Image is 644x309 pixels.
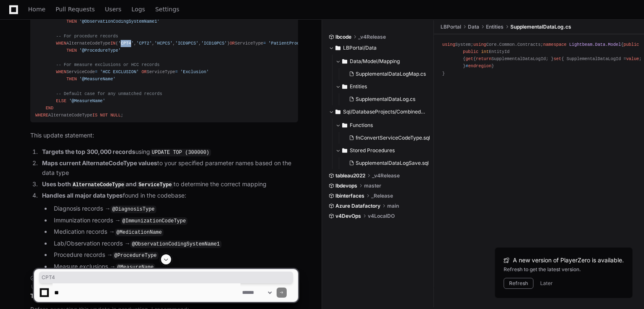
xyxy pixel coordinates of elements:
span: ELSE [56,98,66,103]
span: THEN [66,19,77,24]
span: public [463,49,478,54]
strong: Maps current AlternateCodeType values [42,159,157,166]
span: WHEN [56,41,66,46]
span: Data [468,24,479,30]
span: Users [105,7,121,12]
span: namespace [543,42,566,47]
button: Stored Procedures [335,144,434,157]
li: to determine the correct mapping [40,180,298,190]
span: NOT NULL [100,113,121,118]
span: using [473,42,486,47]
button: Entities [335,80,431,93]
span: LBPortal [441,24,461,30]
span: OR [142,69,147,74]
span: int [481,49,488,54]
strong: Uses both and [42,180,174,188]
button: Data/Model/Mapping [335,55,431,68]
svg: Directory [342,145,347,156]
span: Lightbeam.Data.Model [569,42,621,47]
span: SupplementalDataLog.cs [356,96,415,103]
span: _Release [371,193,393,199]
span: Logs [132,7,145,12]
li: Diagnosis records → [51,204,298,214]
li: found in the codebase: [40,191,298,272]
span: IN [111,41,116,46]
strong: Targets the top 300,000 records [42,148,135,155]
li: Immunization records → [51,216,298,226]
strong: Handles all major data types [42,192,123,199]
button: SupplementalDataLogMap.cs [346,68,426,80]
button: Sql/DatabaseProjects/CombinedDatabaseNew/transactional/dbo [329,105,428,119]
span: # [465,63,491,69]
button: SupplementalDataLogSave.sql [346,157,429,169]
code: UPDATE TOP (300000) [150,149,211,156]
span: Pull Requests [55,7,95,12]
span: fnConvertServiceCodeType.sql [356,135,430,141]
span: 'HCPCS' [154,41,172,46]
li: Procedure records → [51,250,298,260]
span: WHERE [35,113,48,118]
code: @ObservationCodingSystemName1 [130,240,222,248]
svg: Directory [342,56,347,66]
span: = [175,69,178,74]
li: Lab/Observation records → [51,239,298,249]
span: get [465,56,473,61]
span: SupplementalDataLogSave.sql [356,160,429,166]
span: -- Default case for any unmatched records [56,91,162,96]
span: 'PatientProcedure' [269,41,315,46]
span: value [626,56,639,61]
button: Functions [335,119,434,132]
code: @ImmunizationCodeType [121,217,187,225]
svg: Directory [342,120,347,130]
span: 'ICD9PCS' [175,41,198,46]
span: Settings [155,7,179,12]
button: fnConvertServiceCodeType.sql [346,132,430,144]
span: = [95,69,98,74]
span: Stored Procedures [350,147,395,154]
span: -- For procedure records [56,34,118,39]
span: Data/Model/Mapping [350,58,400,65]
p: This update statement: [30,131,298,140]
code: AlternateCodeType [71,181,126,189]
span: WHEN [56,69,66,74]
svg: Directory [335,107,340,117]
span: tableau2022 [335,172,365,179]
span: Functions [350,122,373,129]
li: Medication records → [51,227,298,237]
span: '@MeasureName' [79,77,116,82]
button: LBPortal/Data [329,41,428,55]
span: endregion [468,63,491,69]
span: '@ObservationCodingSystemName1' [79,19,160,24]
span: v4LocalDO [368,213,395,219]
span: '@MeasureName' [69,98,105,103]
span: LBPortal/Data [343,45,377,51]
span: lbcode [335,34,351,40]
span: lbdevops [335,182,357,189]
span: THEN [66,48,77,53]
span: = [263,41,266,46]
span: v4DevOps [335,213,361,219]
span: Entities [486,24,504,30]
button: SupplementalDataLog.cs [346,93,426,105]
svg: Directory [342,82,347,92]
div: Refresh to get the latest version. [504,266,624,273]
span: Sql/DatabaseProjects/CombinedDatabaseNew/transactional/dbo [343,108,428,115]
span: -- For measure exclusions or HCC records [56,62,159,67]
span: Home [28,7,45,12]
div: System; Core.Common.Contracts; { : { SupplementalDataLogId { ; ; } TaskId { ; ; } ? OnBehalfOfPro... [442,41,636,77]
code: @ProcedureType [113,252,158,259]
span: set [554,56,561,61]
span: 'CPT2' [136,41,152,46]
button: Later [540,280,553,287]
span: SupplementalDataLogMap.cs [356,71,426,77]
span: lbinterfaces [335,193,364,199]
span: SupplementalDataLog.cs [510,24,571,30]
span: 'ICD10PCS' [201,41,227,46]
span: Azure Datafactory [335,203,380,209]
span: master [364,182,381,189]
svg: Directory [335,43,340,53]
code: @DiagnosisType [111,206,156,213]
span: '@ProcedureType' [79,48,121,53]
span: OR [230,41,235,46]
span: return [476,56,491,61]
